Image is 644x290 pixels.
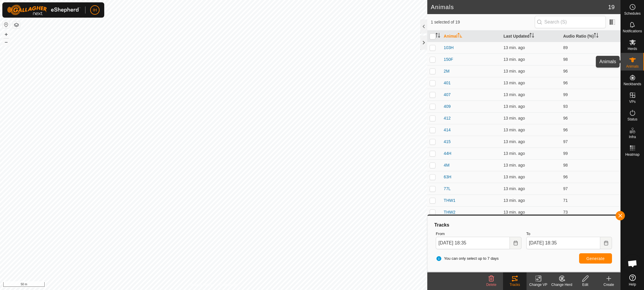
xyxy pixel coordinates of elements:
[625,153,640,156] span: Heatmap
[563,116,568,120] span: 96
[563,198,568,203] span: 71
[608,3,615,11] span: 19
[219,282,237,288] a: Contact Us
[563,57,568,62] span: 98
[561,31,621,42] th: Audio Ratio (%)
[563,92,568,97] span: 99
[503,282,527,287] div: Tracks
[444,186,450,192] span: 77L
[3,38,10,46] button: –
[563,163,568,167] span: 98
[433,222,614,229] div: Tracks
[623,82,641,86] span: Neckbands
[458,34,462,38] p-sorticon: Activate to sort
[563,81,568,85] span: 96
[436,34,440,38] p-sorticon: Activate to sort
[535,16,606,28] input: Search (S)
[529,34,534,38] p-sorticon: Activate to sort
[503,45,525,50] span: Oct 5, 2025, 6:21 PM
[623,29,642,33] span: Notifications
[503,186,525,191] span: Oct 5, 2025, 6:22 PM
[503,104,525,109] span: Oct 5, 2025, 6:21 PM
[441,31,501,42] th: Animal
[563,175,568,179] span: 96
[444,115,450,121] span: 412
[444,150,451,157] span: 44H
[550,282,574,287] div: Change Herd
[444,45,453,51] span: 103H
[503,128,525,132] span: Oct 5, 2025, 6:21 PM
[629,283,636,286] span: Help
[579,253,612,264] button: Generate
[444,56,453,63] span: 150F
[503,163,525,167] span: Oct 5, 2025, 6:21 PM
[436,231,522,237] label: From
[628,47,637,51] span: Herds
[3,21,10,28] button: Reset Map
[444,103,450,110] span: 409
[431,19,535,25] span: 1 selected of 19
[527,282,550,287] div: Change VP
[594,34,598,38] p-sorticon: Activate to sort
[586,256,605,261] span: Generate
[503,151,525,156] span: Oct 5, 2025, 6:21 PM
[444,197,455,204] span: THW1
[444,174,451,180] span: 63H
[629,135,636,139] span: Infra
[3,31,10,38] button: +
[191,282,213,288] a: Privacy Policy
[13,21,20,29] button: Map Layers
[503,139,525,144] span: Oct 5, 2025, 6:21 PM
[503,92,525,97] span: Oct 5, 2025, 6:21 PM
[563,104,568,109] span: 93
[510,237,522,249] button: Choose Date
[600,237,612,249] button: Choose Date
[431,4,608,11] h2: Animals
[563,45,568,50] span: 89
[503,116,525,120] span: Oct 5, 2025, 6:22 PM
[444,92,450,98] span: 407
[503,57,525,62] span: Oct 5, 2025, 6:21 PM
[621,272,644,289] a: Help
[7,5,80,15] img: Gallagher Logo
[503,198,525,203] span: Oct 5, 2025, 6:21 PM
[526,231,612,237] label: To
[574,282,597,287] div: Edit
[624,12,640,15] span: Schedules
[436,256,499,261] span: You can only select up to 7 days
[501,31,561,42] th: Last Updated
[444,162,449,168] span: 4M
[626,65,639,68] span: Animals
[563,128,568,132] span: 96
[563,69,568,73] span: 96
[629,100,635,103] span: VPs
[444,209,455,215] span: THW2
[503,210,525,214] span: Oct 5, 2025, 6:21 PM
[503,81,525,85] span: Oct 5, 2025, 6:21 PM
[444,139,450,145] span: 415
[444,80,450,86] span: 401
[486,283,497,287] span: Delete
[563,139,568,144] span: 97
[563,186,568,191] span: 97
[444,127,450,133] span: 414
[93,7,97,13] span: IH
[624,255,641,272] div: Open chat
[444,68,449,74] span: 2M
[627,118,637,121] span: Status
[597,282,621,287] div: Create
[563,151,568,156] span: 99
[563,210,568,214] span: 73
[503,175,525,179] span: Oct 5, 2025, 6:21 PM
[503,69,525,73] span: Oct 5, 2025, 6:21 PM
